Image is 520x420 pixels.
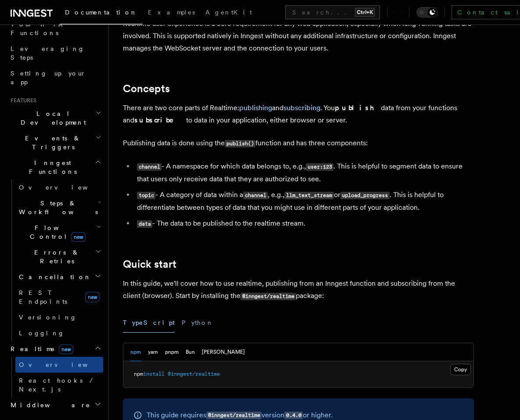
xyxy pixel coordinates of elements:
div: Inngest Functions [7,179,103,341]
button: pnpm [165,343,179,361]
code: publish() [225,140,255,147]
a: Logging [15,325,103,341]
button: Steps & Workflows [15,195,103,220]
span: Events & Triggers [7,134,96,151]
button: Python [182,313,214,333]
button: Middleware [7,397,103,413]
span: new [71,232,86,242]
a: subscribing [283,104,320,112]
button: Realtimenew [7,341,103,357]
code: @inngest/realtime [206,412,262,419]
span: Features [7,97,36,104]
code: user:123 [306,163,334,171]
p: There are two core parts of Realtime: and . You data from your functions and to data in your appl... [123,102,474,126]
a: Quick start [123,258,176,270]
span: Examples [148,9,195,16]
button: Errors & Retries [15,244,103,269]
span: AgentKit [205,9,252,16]
span: Middleware [7,401,90,409]
code: @inngest/realtime [240,293,296,300]
a: REST Endpointsnew [15,285,103,309]
p: In this guide, we'll cover how to use realtime, publishing from an Inngest function and subscribi... [123,277,474,302]
li: - A namespace for which data belongs to, e.g., . This is helpful to segment data to ensure that u... [134,160,474,185]
span: Logging [19,330,65,337]
code: upload_progress [341,192,390,199]
span: Overview [19,361,109,368]
span: Steps & Workflows [15,199,98,216]
span: Local Development [7,109,96,127]
strong: publish [335,104,381,112]
strong: subscribe [134,116,186,124]
span: Inngest Functions [7,158,95,176]
button: Events & Triggers [7,130,103,155]
span: Documentation [65,9,137,16]
span: REST Endpoints [19,289,67,305]
span: Realtime [7,345,73,353]
span: React hooks / Next.js [19,377,97,393]
kbd: Ctrl+K [355,8,375,17]
button: TypeScript [123,313,175,333]
a: Overview [15,179,103,195]
button: Cancellation [15,269,103,285]
code: topic [137,192,155,199]
span: npm [134,371,143,377]
code: data [137,220,152,228]
button: Bun [186,343,195,361]
code: channel [243,192,268,199]
a: Examples [143,3,200,24]
span: Setting up your app [11,70,86,86]
button: Toggle dark mode [416,7,438,18]
li: - A category of data within a , e.g., or . This is helpful to differentiate between types of data... [134,189,474,214]
a: React hooks / Next.js [15,373,103,397]
button: Inngest Functions [7,155,103,179]
div: Realtimenew [7,357,103,397]
button: Copy [450,364,471,375]
a: publishing [239,104,272,112]
a: Concepts [123,83,170,95]
code: channel [137,163,161,171]
span: new [85,292,100,302]
span: @inngest/realtime [168,371,220,377]
p: Publishing data is done using the function and has three components: [123,137,474,150]
a: Leveraging Steps [7,41,103,65]
span: Overview [19,184,109,191]
a: Setting up your app [7,65,103,90]
a: Documentation [60,3,143,25]
span: Leveraging Steps [11,45,85,61]
li: - The data to be published to the realtime stream. [134,217,474,230]
span: Cancellation [15,273,91,281]
span: Versioning [19,314,77,321]
a: Your first Functions [7,16,103,41]
code: llm_text_stream [284,192,334,199]
button: Local Development [7,106,103,130]
span: Errors & Retries [15,248,95,266]
span: new [59,345,73,354]
button: Flow Controlnew [15,220,103,244]
button: Search...Ctrl+K [285,5,380,19]
a: Overview [15,357,103,373]
button: npm [130,343,141,361]
span: install [143,371,165,377]
code: 0.4.0 [284,412,303,419]
a: AgentKit [200,3,257,24]
span: Flow Control [15,223,97,241]
button: [PERSON_NAME] [202,343,245,361]
button: yarn [148,343,158,361]
a: Versioning [15,309,103,325]
p: Realtime user experience is a core requirement for any web application, especially when long-runn... [123,18,474,54]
